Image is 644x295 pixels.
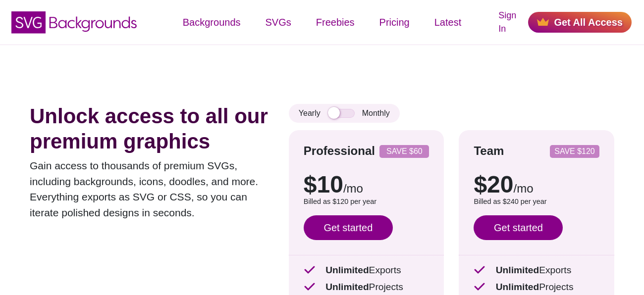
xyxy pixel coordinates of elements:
[474,173,599,197] p: $20
[325,282,369,292] strong: Unlimited
[304,7,367,37] a: Freebies
[383,147,425,155] p: SAVE $60
[304,263,429,278] p: Exports
[289,104,400,123] div: Yearly Monthly
[170,7,253,37] a: Backgrounds
[30,104,274,154] h1: Unlock access to all our premium graphics
[304,215,393,240] a: Get started
[496,265,539,275] strong: Unlimited
[554,147,595,155] p: SAVE $120
[474,263,599,278] p: Exports
[474,280,599,295] p: Projects
[343,182,363,195] span: /mo
[304,144,375,157] strong: Professional
[253,7,304,37] a: SVGs
[528,12,632,33] a: Get All Access
[325,265,369,275] strong: Unlimited
[496,282,539,292] strong: Unlimited
[474,144,504,157] strong: Team
[474,197,599,207] p: Billed as $240 per year
[304,197,429,207] p: Billed as $120 per year
[514,182,534,195] span: /mo
[422,7,474,37] a: Latest
[30,158,274,220] p: Gain access to thousands of premium SVGs, including backgrounds, icons, doodles, and more. Everyt...
[304,280,429,295] p: Projects
[498,9,521,36] a: Sign In
[304,173,429,197] p: $10
[367,7,422,37] a: Pricing
[474,215,563,240] a: Get started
